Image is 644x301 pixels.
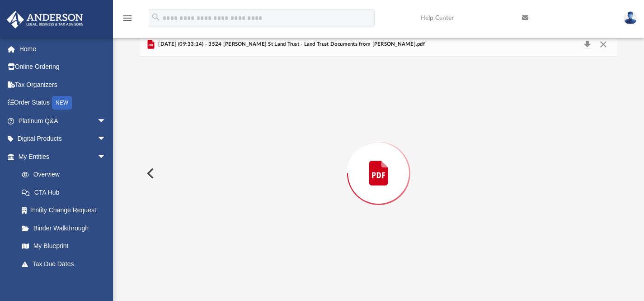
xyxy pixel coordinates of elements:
a: menu [122,17,133,24]
span: [DATE] (09:33:14) - 3524 [PERSON_NAME] St Land Trust - Land Trust Documents from [PERSON_NAME].pdf [156,40,425,48]
div: Preview [140,33,618,290]
button: Previous File [140,161,160,186]
a: Digital Productsarrow_drop_down [6,130,120,148]
a: Online Ordering [6,58,120,76]
a: My Blueprint [13,237,115,255]
img: User Pic [624,11,637,24]
a: Entity Change Request [13,201,120,220]
a: CTA Hub [13,183,120,201]
a: Home [6,40,120,58]
i: menu [122,13,133,24]
span: arrow_drop_down [97,148,115,166]
img: Anderson Advisors Platinum Portal [4,11,86,29]
a: Order StatusNEW [6,94,120,112]
a: Overview [13,166,120,184]
a: My Entitiesarrow_drop_down [6,148,120,166]
i: search [151,12,161,22]
a: Platinum Q&Aarrow_drop_down [6,112,120,130]
span: arrow_drop_down [97,130,115,148]
a: Tax Due Dates [13,255,120,273]
button: Close [595,38,611,51]
span: arrow_drop_down [97,112,115,130]
button: Download [579,38,595,51]
div: NEW [52,96,72,110]
a: Tax Organizers [6,76,120,94]
a: Binder Walkthrough [13,219,120,237]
